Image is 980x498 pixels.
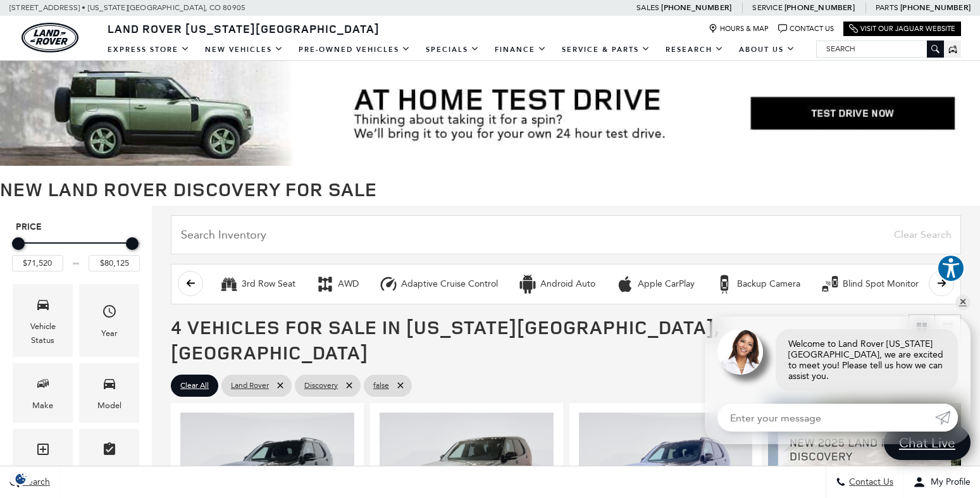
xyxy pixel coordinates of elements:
[93,464,125,478] div: Features
[926,477,971,488] span: My Profile
[180,378,209,394] span: Clear All
[555,142,568,154] span: Go to slide 9
[13,429,73,488] div: TrimTrim
[79,429,139,488] div: FeaturesFeatures
[100,39,803,61] nav: Main Navigation
[126,237,139,250] div: Maximum Price
[849,24,955,34] a: Visit Our Jaguar Website
[171,215,961,254] input: Search Inventory
[309,271,366,297] button: AWDAWD
[242,278,295,290] div: 3rd Row Seat
[32,399,53,413] div: Make
[661,3,731,13] a: [PHONE_NUMBER]
[817,41,943,56] input: Search
[16,221,136,233] h5: Price
[900,3,971,13] a: [PHONE_NUMBER]
[484,142,497,154] span: Go to slide 5
[731,39,803,61] a: About Us
[616,275,635,294] div: Apple CarPlay
[715,275,734,294] div: Backup Camera
[708,271,807,297] button: Backup CameraBackup Camera
[22,23,78,53] a: land-rover
[291,39,418,61] a: Pre-Owned Vehicles
[717,404,935,432] input: Enter your message
[101,327,118,340] div: Year
[776,329,958,391] div: Welcome to Land Rover [US_STATE][GEOGRAPHIC_DATA], we are excited to meet you! Please tell us how...
[231,378,269,394] span: Land Rover
[108,21,380,36] span: Land Rover [US_STATE][GEOGRAPHIC_DATA]
[909,315,934,340] a: Grid View
[413,142,426,154] span: Go to slide 1
[636,3,659,12] span: Sales
[89,255,140,271] input: Maximum
[372,271,505,297] button: Adaptive Cruise ControlAdaptive Cruise Control
[9,3,245,12] a: [STREET_ADDRESS] • [US_STATE][GEOGRAPHIC_DATA], CO 80905
[785,3,855,13] a: [PHONE_NUMBER]
[658,39,731,61] a: Research
[937,254,965,282] button: Explore your accessibility options
[638,278,695,290] div: Apple CarPlay
[502,142,514,154] span: Go to slide 6
[518,275,537,294] div: Android Auto
[100,21,387,36] a: Land Rover [US_STATE][GEOGRAPHIC_DATA]
[487,39,554,61] a: Finance
[102,373,117,399] span: Model
[554,39,658,61] a: Service & Parts
[519,142,532,154] span: Go to slide 7
[846,477,893,488] span: Contact Us
[97,399,121,413] div: Model
[220,275,239,294] div: 3rd Row Seat
[12,233,140,271] div: Price
[537,142,550,154] span: Go to slide 8
[35,439,51,464] span: Trim
[79,363,139,422] div: ModelModel
[609,271,702,297] button: Apple CarPlayApple CarPlay
[418,39,487,61] a: Specials
[197,39,291,61] a: New Vehicles
[35,464,51,478] div: Trim
[6,472,35,485] section: Click to Open Cookie Consent Modal
[79,284,139,357] div: YearYear
[316,275,335,294] div: AWD
[511,271,602,297] button: Android AutoAndroid Auto
[213,271,302,297] button: 3rd Row Seat3rd Row Seat
[929,271,954,296] button: scroll right
[12,237,25,250] div: Minimum Price
[22,23,78,53] img: Land Rover
[843,278,919,290] div: Blind Spot Monitor
[338,278,359,290] div: AWD
[373,378,389,394] span: false
[13,284,73,357] div: VehicleVehicle Status
[22,320,63,347] div: Vehicle Status
[778,24,834,34] a: Contact Us
[102,301,117,327] span: Year
[540,278,595,290] div: Android Auto
[449,142,461,154] span: Go to slide 3
[178,271,203,296] button: scroll left
[401,278,498,290] div: Adaptive Cruise Control
[717,329,763,375] img: Agent profile photo
[814,271,926,297] button: Blind Spot MonitorBlind Spot Monitor
[35,373,51,399] span: Make
[102,439,117,464] span: Features
[752,3,782,12] span: Service
[935,404,958,432] a: Submit
[100,39,197,61] a: EXPRESS STORE
[35,294,51,320] span: Vehicle
[709,24,769,34] a: Hours & Map
[876,3,898,12] span: Parts
[6,472,35,485] img: Opt-Out Icon
[379,275,398,294] div: Adaptive Cruise Control
[821,275,840,294] div: Blind Spot Monitor
[171,314,719,365] span: 4 Vehicles for Sale in [US_STATE][GEOGRAPHIC_DATA], [GEOGRAPHIC_DATA]
[466,142,479,154] span: Go to slide 4
[304,378,338,394] span: Discovery
[12,255,63,271] input: Minimum
[431,142,443,154] span: Go to slide 2
[13,363,73,422] div: MakeMake
[903,466,980,498] button: Open user profile menu
[737,278,800,290] div: Backup Camera
[937,254,965,285] aside: Accessibility Help Desk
